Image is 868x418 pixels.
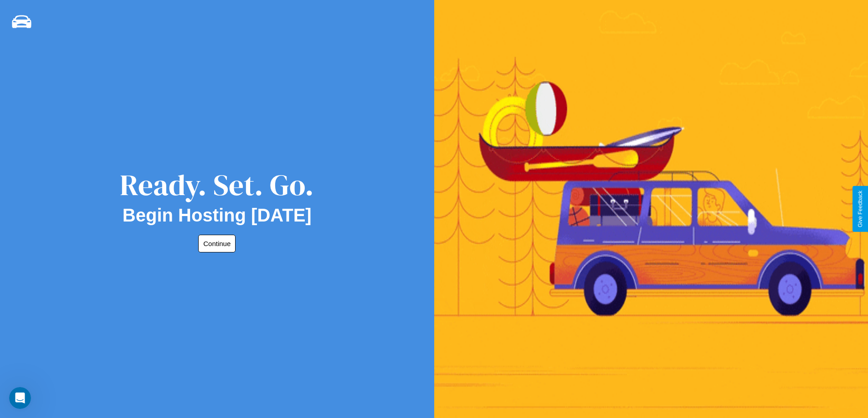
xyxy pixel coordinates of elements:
[123,205,312,226] h2: Begin Hosting [DATE]
[120,165,314,205] div: Ready. Set. Go.
[857,191,863,227] div: Give Feedback
[198,235,236,252] button: Continue
[9,387,31,409] iframe: Intercom live chat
